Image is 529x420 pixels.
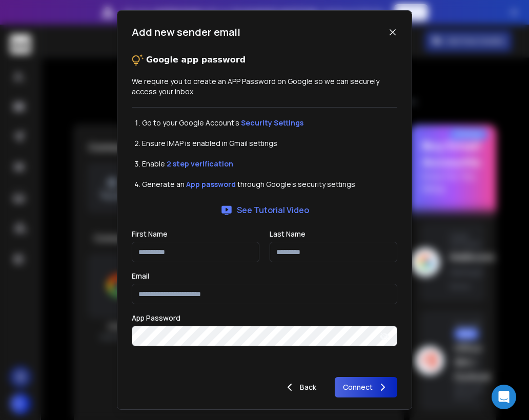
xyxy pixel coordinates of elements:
a: 2 step verification [167,159,233,169]
li: Enable [142,159,397,169]
button: Connect [335,377,397,397]
img: tips [132,54,144,66]
a: Security Settings [241,118,303,128]
label: First Name [132,230,168,238]
p: We require you to create an APP Password on Google so we can securely access your inbox. [132,76,397,97]
li: Go to your Google Account’s [142,118,397,128]
label: Last Name [270,230,306,238]
li: Ensure IMAP is enabled in Gmail settings [142,138,397,149]
div: Open Intercom Messenger [492,385,516,409]
a: App password [186,179,236,189]
li: Generate an through Google's security settings [142,179,397,190]
p: Google app password [146,54,246,66]
h1: Add new sender email [132,25,240,39]
label: App Password [132,314,180,322]
button: Back [275,377,324,397]
label: Email [132,272,149,280]
a: See Tutorial Video [220,204,309,216]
